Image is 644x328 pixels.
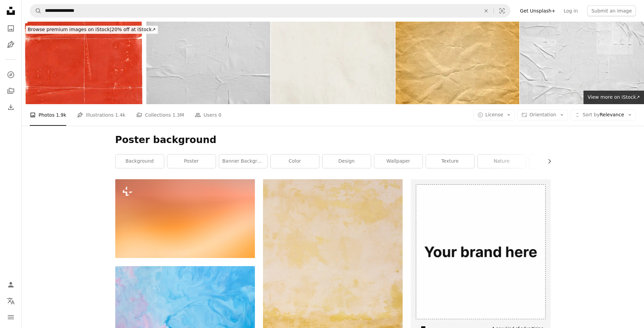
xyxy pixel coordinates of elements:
a: design [323,155,371,168]
a: Log in [559,5,582,16]
img: Burnt Paper Background [396,22,520,104]
span: License [485,112,503,117]
a: Illustrations [4,38,18,51]
span: Relevance [582,112,624,118]
a: Browse premium images on iStock|20% off at iStock↗ [22,22,162,38]
button: Submit an image [587,5,636,16]
span: Browse premium images on iStock | [28,27,111,32]
img: Old paper background [271,22,395,104]
img: a blurry orange and yellow background with a white border [115,179,255,258]
a: Users 0 [195,104,221,126]
a: color [271,155,319,168]
a: Collections [4,84,18,98]
a: Photos [4,22,18,35]
button: scroll list to the right [543,155,551,168]
span: 1.3M [172,111,184,119]
span: 20% off at iStock ↗ [28,27,156,32]
span: View more on iStock ↗ [588,94,640,100]
button: Visual search [494,4,510,17]
span: Sort by [582,112,599,117]
img: file-1635990775102-c9800842e1cdimage [411,179,550,319]
img: White wheat paste poster style texture background [146,22,270,104]
a: art [529,155,578,168]
h1: Poster background [115,134,551,146]
a: flowers beside yellow wall [263,281,403,287]
a: texture [426,155,474,168]
img: Blank white crumpled and creased paper poster texture [520,22,644,104]
a: a blurry orange and yellow background with a white border [115,215,255,221]
a: Download History [4,100,18,114]
span: 1.4k [115,111,125,119]
a: Get Unsplash+ [516,5,559,16]
a: background [116,155,164,168]
a: Explore [4,68,18,81]
button: Clear [479,4,494,17]
a: Log in / Sign up [4,278,18,291]
a: banner background [219,155,267,168]
button: Language [4,294,18,308]
a: wallpaper [374,155,423,168]
button: Orientation [518,110,568,120]
button: License [474,110,515,120]
span: Orientation [529,112,556,117]
a: Illustrations 1.4k [77,104,125,126]
img: Poster Paper Background [22,22,146,104]
button: Sort byRelevance [571,110,636,120]
a: poster [167,155,216,168]
a: nature [478,155,526,168]
button: Menu [4,310,18,324]
a: View more on iStock↗ [583,91,644,104]
form: Find visuals sitewide [30,4,510,18]
button: Search Unsplash [30,4,42,17]
a: Collections 1.3M [136,104,184,126]
span: 0 [218,111,221,119]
